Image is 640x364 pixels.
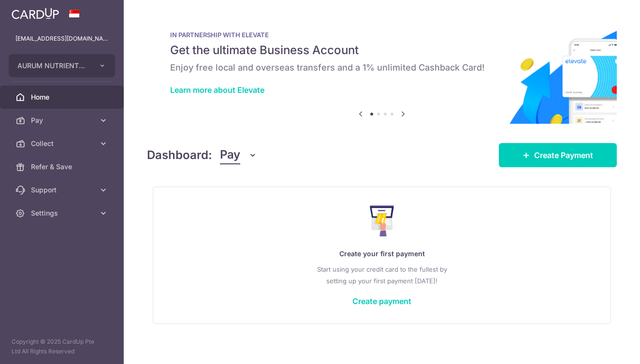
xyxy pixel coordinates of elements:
a: Create payment [352,296,411,306]
span: Collect [31,139,95,148]
img: Make Payment [370,205,394,236]
h4: Dashboard: [147,146,212,164]
span: Create Payment [534,149,593,161]
img: Renovation banner [147,15,617,124]
span: Refer & Save [31,162,95,172]
span: Home [31,92,95,102]
h6: Enjoy free local and overseas transfers and a 1% unlimited Cashback Card! [170,62,594,73]
p: Start using your credit card to the fullest by setting up your first payment [DATE]! [173,263,591,287]
span: Pay [31,116,95,125]
span: Support [31,185,95,195]
a: Create Payment [499,143,617,167]
button: Pay [220,146,257,164]
h5: Get the ultimate Business Account [170,43,594,58]
p: IN PARTNERSHIP WITH ELEVATE [170,31,594,39]
p: [EMAIL_ADDRESS][DOMAIN_NAME] [15,34,108,44]
button: AURUM NUTRIENTS PTE. LTD. [9,54,115,77]
span: Pay [220,146,240,164]
img: CardUp [12,8,59,19]
span: Settings [31,208,95,218]
p: Create your first payment [173,248,591,260]
span: AURUM NUTRIENTS PTE. LTD. [17,61,89,71]
a: Learn more about Elevate [170,85,264,95]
